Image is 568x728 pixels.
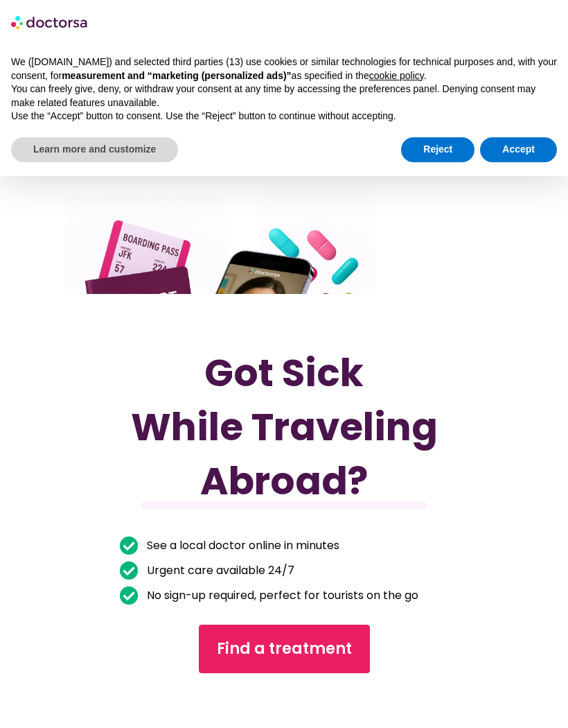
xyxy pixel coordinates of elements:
[401,137,474,162] button: Reject
[480,137,557,162] button: Accept
[120,346,447,508] h1: Got Sick While Traveling Abroad?
[11,137,178,162] button: Learn more and customize
[62,70,291,81] strong: measurement and “marketing (personalized ads)”
[11,11,89,33] img: logo
[11,55,557,83] p: We ([DOMAIN_NAME]) and selected third parties (13) use cookies or similar technologies for techni...
[11,83,557,110] p: You can freely give, deny, or withdraw your consent at any time by accessing the preferences pane...
[199,625,370,673] a: Find a treatment
[369,70,424,81] a: cookie policy
[11,110,557,123] p: Use the “Accept” button to consent. Use the “Reject” button to continue without accepting.
[143,536,339,555] span: See a local doctor online in minutes
[143,561,294,580] span: Urgent care available 24/7
[143,586,418,605] span: No sign-up required, perfect for tourists on the go
[217,638,352,660] span: Find a treatment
